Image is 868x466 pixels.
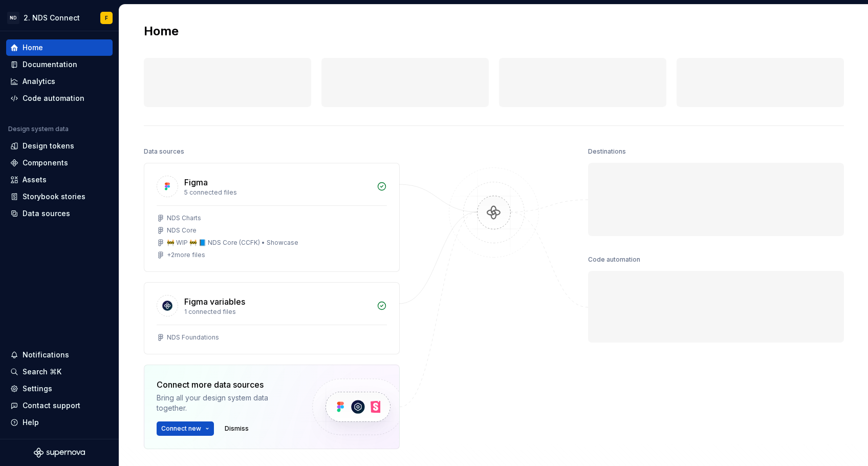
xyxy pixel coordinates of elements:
[184,295,245,308] div: Figma variables
[588,252,640,267] div: Code automation
[167,239,298,247] div: 🚧 WIP 🚧 📘 NDS Core (CCFK) • Showcase
[220,421,253,436] button: Dismiss
[23,43,43,53] div: Home
[23,384,52,394] div: Settings
[23,350,69,360] div: Notifications
[6,414,113,431] button: Help
[23,141,74,151] div: Design tokens
[23,93,84,103] div: Code automation
[34,448,85,458] svg: Supernova Logo
[23,367,61,377] div: Search ⌘K
[6,188,113,205] a: Storybook stories
[157,378,295,391] div: Connect more data sources
[184,308,371,316] div: 1 connected files
[225,425,249,433] span: Dismiss
[588,144,626,159] div: Destinations
[23,208,70,219] div: Data sources
[8,125,69,133] div: Design system data
[6,73,113,90] a: Analytics
[23,175,47,185] div: Assets
[6,172,113,188] a: Assets
[23,417,39,428] div: Help
[6,155,113,171] a: Components
[23,158,68,168] div: Components
[23,76,55,87] div: Analytics
[167,333,219,342] div: NDS Foundations
[6,205,113,222] a: Data sources
[6,397,113,414] button: Contact support
[167,251,205,259] div: + 2 more files
[144,23,179,39] h2: Home
[184,188,371,197] div: 5 connected files
[6,90,113,107] a: Code automation
[6,347,113,363] button: Notifications
[184,176,208,188] div: Figma
[23,400,80,411] div: Contact support
[167,226,197,235] div: NDS Core
[167,214,201,222] div: NDS Charts
[144,163,400,272] a: Figma5 connected filesNDS ChartsNDS Core🚧 WIP 🚧 📘 NDS Core (CCFK) • Showcase+2more files
[7,12,19,24] div: ND
[157,393,295,413] div: Bring all your design system data together.
[6,138,113,154] a: Design tokens
[144,144,184,159] div: Data sources
[161,425,201,433] span: Connect new
[144,282,400,354] a: Figma variables1 connected filesNDS Foundations
[6,380,113,397] a: Settings
[157,421,214,436] button: Connect new
[24,13,80,23] div: 2. NDS Connect
[23,192,85,202] div: Storybook stories
[23,59,77,70] div: Documentation
[105,14,108,22] div: F
[6,56,113,73] a: Documentation
[6,364,113,380] button: Search ⌘K
[6,39,113,56] a: Home
[2,7,117,29] button: ND2. NDS ConnectF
